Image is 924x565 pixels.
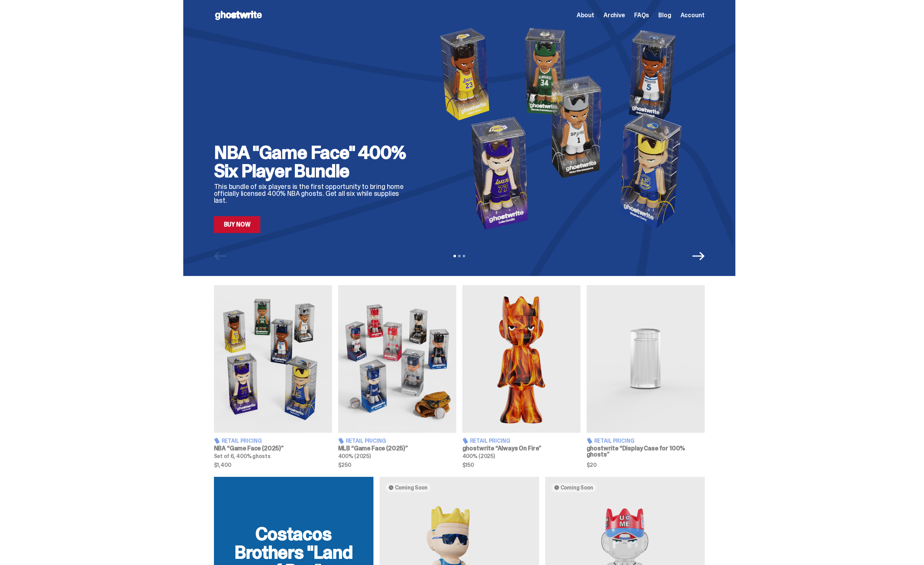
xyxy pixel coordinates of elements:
[587,285,705,433] img: Display Case for 100% ghosts
[462,445,580,452] h3: ghostwrite “Always On Fire”
[338,453,371,460] span: 400% (2025)
[214,143,413,180] h2: NBA "Game Face" 400% Six Player Bundle
[587,462,705,468] span: $20
[338,285,456,468] a: Game Face (2025) Retail Pricing
[458,255,460,257] button: View slide 2
[658,12,671,18] a: Blog
[463,255,465,257] button: View slide 3
[214,285,332,433] img: Game Face (2025)
[454,255,456,257] button: View slide 1
[577,12,594,18] a: About
[594,438,635,443] span: Retail Pricing
[214,216,261,233] a: Buy Now
[462,462,580,468] span: $150
[462,285,580,433] img: Always On Fire
[470,438,510,443] span: Retail Pricing
[587,445,705,458] h3: ghostwrite “Display Case for 100% ghosts”
[338,462,456,468] span: $250
[214,445,332,452] h3: NBA “Game Face (2025)”
[222,438,262,443] span: Retail Pricing
[692,250,705,262] button: Next
[214,462,332,468] span: $1,400
[395,485,427,491] span: Coming Soon
[214,453,271,460] span: Set of 6, 400% ghosts
[603,12,625,18] a: Archive
[681,12,705,18] a: Account
[561,485,593,491] span: Coming Soon
[338,445,456,452] h3: MLB “Game Face (2025)”
[587,285,705,468] a: Display Case for 100% ghosts Retail Pricing
[346,438,386,443] span: Retail Pricing
[634,12,649,18] a: FAQs
[462,453,495,460] span: 400% (2025)
[426,24,705,233] img: NBA "Game Face" 400% Six Player Bundle
[462,285,580,468] a: Always On Fire Retail Pricing
[338,285,456,433] img: Game Face (2025)
[214,183,413,204] p: This bundle of six players is the first opportunity to bring home officially licensed 400% NBA gh...
[214,285,332,468] a: Game Face (2025) Retail Pricing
